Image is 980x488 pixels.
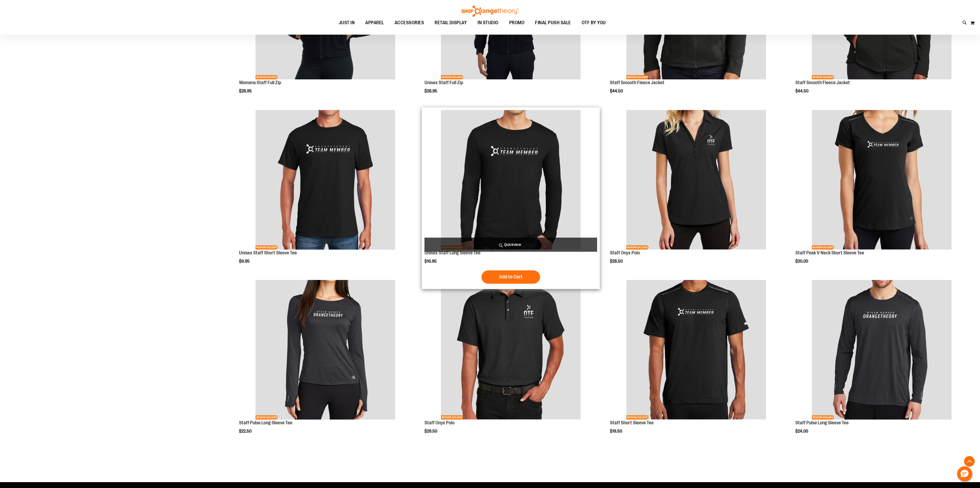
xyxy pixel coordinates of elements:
[461,6,519,17] img: Shop Orangetheory
[793,277,971,447] div: product
[256,75,278,79] span: NETWORK EXCLUSIVE
[812,280,951,420] img: Product image for Pulse Long Sleeve Tee
[435,17,467,29] span: RETAIL DISPLAY
[610,420,654,425] a: Staff Short Sleeve Tee
[610,89,624,93] span: $44.50
[365,17,384,29] span: APPAREL
[424,280,597,420] a: Product image for Onyx PoloNETWORK EXCLUSIVE
[441,415,463,420] span: NETWORK EXCLUSIVE
[339,17,355,29] span: JUST IN
[389,17,430,29] a: ACCESSORIES
[424,420,455,425] a: Staff Onyx Polo
[535,17,571,29] span: FINAL PUSH SALE
[610,280,783,420] a: Product image for Peak Short Sleeve TeeNETWORK EXCLUSIVE
[424,250,480,255] a: Unisex Staff Long Sleeve Tee
[812,75,834,79] span: NETWORK EXCLUSIVE
[576,17,611,29] a: OTF BY YOU
[236,277,414,447] div: product
[795,420,849,425] a: Staff Pulse Long Sleeve Tee
[441,75,463,79] span: NETWORK EXCLUSIVE
[795,250,864,255] a: Staff Peak V-Neck Short Sleeve Tee
[256,280,395,420] img: Product image for Pulse Long Sleeve Tee
[424,238,597,252] a: Quickview
[239,80,281,85] a: Womens Staff Full Zip
[582,17,606,29] span: OTF BY YOU
[957,466,972,481] button: Hello, have a question? Let’s chat.
[812,415,834,420] span: NETWORK EXCLUSIVE
[626,415,649,420] span: NETWORK EXCLUSIVE
[626,110,766,250] img: Product image for Onyx Polo
[610,250,640,255] a: Staff Onyx Polo
[509,17,525,29] span: PROMO
[610,429,623,434] span: $19.50
[239,280,412,420] a: Product image for Pulse Long Sleeve TeeNETWORK EXCLUSIVE
[239,250,297,255] a: Unisex Staff Short Sleeve Tee
[793,107,971,277] div: product
[477,17,499,29] span: IN STUDIO
[795,280,968,420] a: Product image for Pulse Long Sleeve TeeNETWORK EXCLUSIVE
[256,110,395,250] img: Product image for Unisex Short Sleeve T-Shirt
[610,259,623,264] span: $28.50
[530,17,576,29] a: FINAL PUSH SALE
[424,80,463,85] a: Unisex Staff Full Zip
[424,259,438,264] span: $16.95
[424,89,438,93] span: $28.95
[812,245,834,250] span: NETWORK EXCLUSIVE
[610,110,783,250] a: Product image for Onyx PoloNETWORK EXCLUSIVE
[256,415,278,420] span: NETWORK EXCLUSIVE
[626,75,649,79] span: NETWORK EXCLUSIVE
[256,245,278,250] span: NETWORK EXCLUSIVE
[504,17,530,29] a: PROMO
[424,429,438,434] span: $29.50
[795,110,968,250] a: Product image for Peak V-Neck Short Sleeve TeeNETWORK EXCLUSIVE
[360,17,389,29] a: APPAREL
[395,17,424,29] span: ACCESSORIES
[626,245,649,250] span: NETWORK EXCLUSIVE
[964,456,975,467] button: Back To Top
[607,277,785,447] div: product
[499,274,523,280] span: Add to Cart
[429,17,472,29] a: RETAIL DISPLAY
[236,107,414,277] div: product
[422,107,600,289] div: product
[239,429,252,434] span: $22.50
[626,280,766,420] img: Product image for Peak Short Sleeve Tee
[481,270,540,284] button: Add to Cart
[610,80,665,85] a: Staff Smooth Fleece Jacket
[239,89,253,93] span: $28.95
[795,429,809,434] span: $24.00
[441,110,581,250] img: Product image for Unisex Long Sleeve T-Shirt
[239,110,412,250] a: Product image for Unisex Short Sleeve T-ShirtNETWORK EXCLUSIVE
[607,107,785,277] div: product
[472,17,504,29] a: IN STUDIO
[239,420,292,425] a: Staff Pulse Long Sleeve Tee
[812,110,951,250] img: Product image for Peak V-Neck Short Sleeve Tee
[422,277,600,447] div: product
[795,80,850,85] a: Staff Smooth Fleece Jacket
[441,280,581,420] img: Product image for Onyx Polo
[795,89,809,93] span: $44.50
[424,110,597,250] a: Product image for Unisex Long Sleeve T-ShirtNETWORK EXCLUSIVE
[333,17,360,29] a: JUST IN
[795,259,809,264] span: $20.00
[239,259,250,264] span: $9.95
